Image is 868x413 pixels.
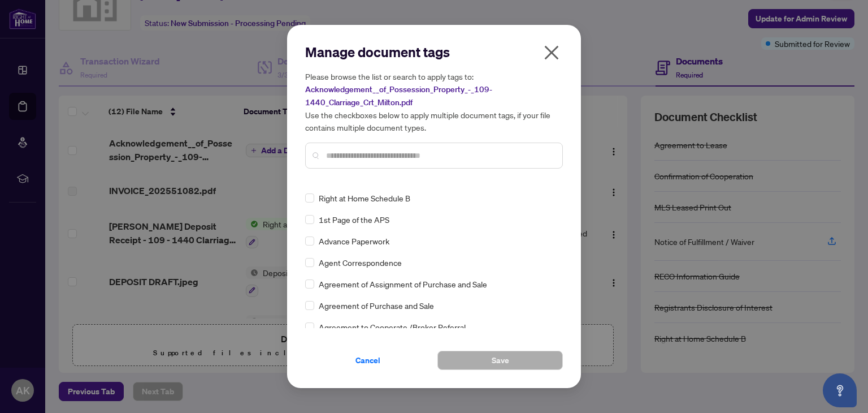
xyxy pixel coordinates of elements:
[305,351,431,370] button: Cancel
[355,351,380,369] span: Cancel
[319,256,402,269] span: Agent Correspondence
[319,213,389,226] span: 1st Page of the APS
[319,299,434,312] span: Agreement of Purchase and Sale
[319,321,466,333] span: Agreement to Cooperate /Broker Referral
[305,43,563,61] h2: Manage document tags
[319,235,389,247] span: Advance Paperwork
[823,373,857,407] button: Open asap
[319,192,410,204] span: Right at Home Schedule B
[305,84,492,107] span: Acknowledgement__of_Possession_Property_-_109-1440_Clarriage_Crt_Milton.pdf
[319,278,487,290] span: Agreement of Assignment of Purchase and Sale
[542,44,561,62] span: close
[437,351,563,370] button: Save
[305,70,563,134] h5: Please browse the list or search to apply tags to: Use the checkboxes below to apply multiple doc...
